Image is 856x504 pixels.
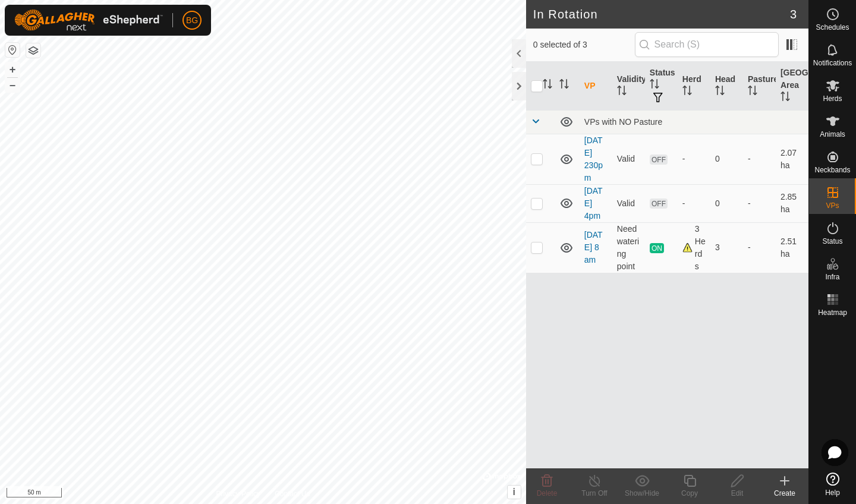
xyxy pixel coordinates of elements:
[710,62,743,111] th: Head
[813,59,852,67] span: Notifications
[537,489,558,497] span: Delete
[618,488,666,499] div: Show/Hide
[513,487,515,497] span: i
[275,489,310,499] a: Contact Us
[809,468,856,501] a: Help
[612,184,645,222] td: Valid
[584,230,603,264] a: [DATE] 8 am
[748,87,757,97] p-sorticon: Activate to sort
[790,5,797,23] span: 3
[533,7,790,21] h2: In Rotation
[743,184,776,222] td: -
[26,43,40,58] button: Map Layers
[776,62,808,111] th: [GEOGRAPHIC_DATA] Area
[682,223,706,273] div: 3 Herds
[612,62,645,111] th: Validity
[559,81,569,90] p-sorticon: Activate to sort
[710,222,743,273] td: 3
[580,62,612,111] th: VP
[713,488,761,499] div: Edit
[533,39,635,51] span: 0 selected of 3
[650,81,659,90] p-sorticon: Activate to sort
[715,87,725,97] p-sorticon: Activate to sort
[825,273,839,281] span: Infra
[825,489,840,496] span: Help
[743,222,776,273] td: -
[682,197,706,210] div: -
[761,488,808,499] div: Create
[682,153,706,165] div: -
[5,78,20,92] button: –
[710,134,743,184] td: 0
[743,62,776,111] th: Pasture
[584,117,804,127] div: VPs with NO Pasture
[508,486,521,499] button: i
[776,222,808,273] td: 2.51 ha
[5,62,20,77] button: +
[743,134,776,184] td: -
[650,243,664,253] span: ON
[822,238,842,245] span: Status
[650,199,668,209] span: OFF
[584,186,603,220] a: [DATE] 4pm
[776,134,808,184] td: 2.07 ha
[678,62,710,111] th: Herd
[14,10,163,31] img: Gallagher Logo
[650,155,668,165] span: OFF
[612,222,645,273] td: Need watering point
[635,32,779,57] input: Search (S)
[186,14,198,27] span: BG
[617,87,627,97] p-sorticon: Activate to sort
[645,62,678,111] th: Status
[682,87,692,97] p-sorticon: Activate to sort
[666,488,713,499] div: Copy
[543,81,552,90] p-sorticon: Activate to sort
[571,488,618,499] div: Turn Off
[5,43,20,57] button: Reset Map
[818,309,847,316] span: Heatmap
[710,184,743,222] td: 0
[781,93,790,103] p-sorticon: Activate to sort
[584,136,603,182] a: [DATE] 230pm
[820,131,845,138] span: Animals
[776,184,808,222] td: 2.85 ha
[612,134,645,184] td: Valid
[823,95,842,102] span: Herds
[814,166,850,174] span: Neckbands
[816,24,849,31] span: Schedules
[826,202,839,209] span: VPs
[216,489,260,499] a: Privacy Policy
